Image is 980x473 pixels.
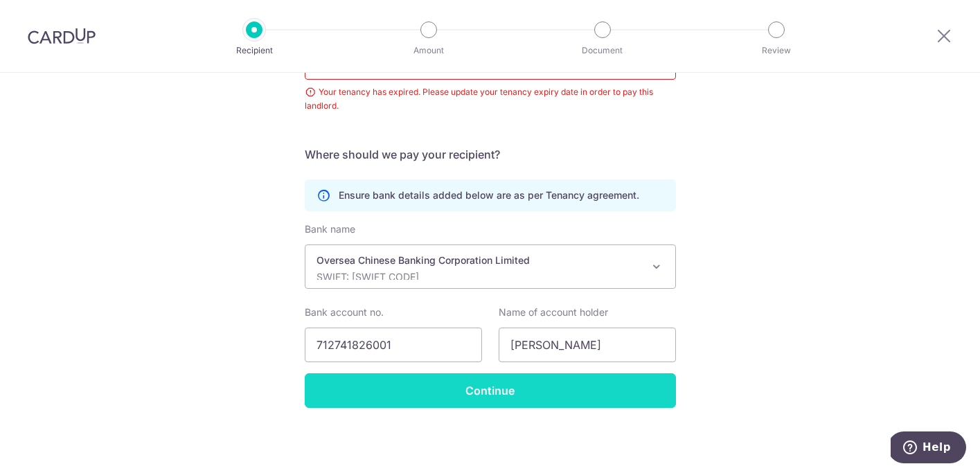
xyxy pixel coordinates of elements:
[551,44,654,57] p: Document
[305,146,676,163] h5: Where should we pay your recipient?
[891,431,966,466] iframe: Opens a widget where you can find more information
[305,85,676,113] div: Your tenancy has expired. Please update your tenancy expiry date in order to pay this landlord.
[377,44,480,57] p: Amount
[28,28,96,44] img: CardUp
[339,188,639,202] p: Ensure bank details added below are as per Tenancy agreement.
[317,270,642,284] p: SWIFT: [SWIFT_CODE]
[305,222,355,236] label: Bank name
[725,44,828,57] p: Review
[317,253,642,267] p: Oversea Chinese Banking Corporation Limited
[203,44,305,57] p: Recipient
[305,305,384,319] label: Bank account no.
[499,305,608,319] label: Name of account holder
[305,244,676,289] span: Oversea Chinese Banking Corporation Limited
[305,373,676,408] input: Continue
[305,245,675,288] span: Oversea Chinese Banking Corporation Limited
